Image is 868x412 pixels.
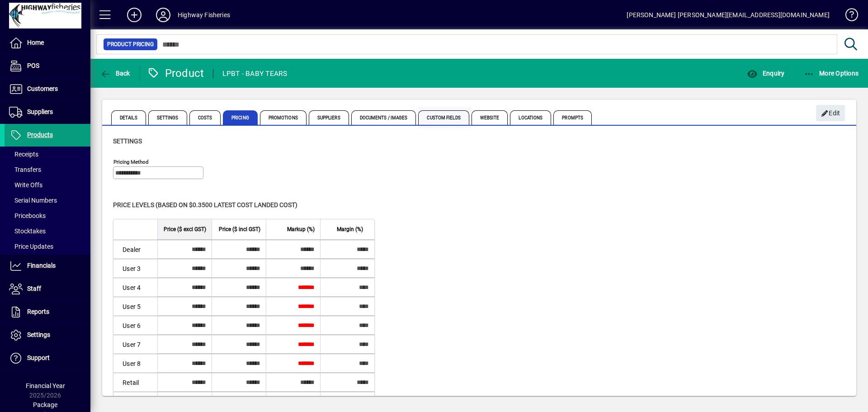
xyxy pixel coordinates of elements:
[164,224,206,234] span: Price ($ excl GST)
[111,110,146,125] span: Details
[5,147,90,162] a: Receipts
[9,166,41,173] span: Transfers
[113,240,157,259] td: Dealer
[147,66,204,81] div: Product
[223,110,258,125] span: Pricing
[5,239,90,254] a: Price Updates
[98,65,132,81] button: Back
[9,227,46,235] span: Stocktakes
[5,278,90,300] a: Staff
[9,197,57,204] span: Serial Numbers
[5,177,90,193] a: Write Offs
[5,193,90,208] a: Serial Numbers
[27,285,41,292] span: Staff
[113,354,157,373] td: User 8
[5,162,90,177] a: Transfers
[27,62,39,69] span: POS
[107,40,154,49] span: Product Pricing
[113,297,157,316] td: User 5
[802,65,861,81] button: More Options
[510,110,551,125] span: Locations
[5,32,90,54] a: Home
[27,85,58,92] span: Customers
[627,8,830,22] div: [PERSON_NAME] [PERSON_NAME][EMAIL_ADDRESS][DOMAIN_NAME]
[113,201,297,208] span: Price levels (based on $0.3500 Latest cost landed cost)
[821,106,840,121] span: Edit
[148,110,187,125] span: Settings
[100,70,130,77] span: Back
[5,223,90,239] a: Stocktakes
[5,347,90,369] a: Support
[113,159,149,165] mat-label: Pricing method
[113,278,157,297] td: User 4
[351,110,416,125] span: Documents / Images
[5,101,90,123] a: Suppliers
[5,255,90,277] a: Financials
[178,8,230,22] div: Highway Fisheries
[26,382,65,389] span: Financial Year
[27,262,56,269] span: Financials
[553,110,592,125] span: Prompts
[189,110,221,125] span: Costs
[9,212,46,219] span: Pricebooks
[113,316,157,335] td: User 6
[113,335,157,354] td: User 7
[113,373,157,392] td: Retail
[27,108,53,115] span: Suppliers
[9,243,53,250] span: Price Updates
[27,354,50,361] span: Support
[113,259,157,278] td: User 3
[9,181,42,189] span: Write Offs
[472,110,508,125] span: Website
[120,7,149,23] button: Add
[27,131,53,138] span: Products
[149,7,178,23] button: Profile
[839,2,857,31] a: Knowledge Base
[418,110,469,125] span: Custom Fields
[747,70,784,77] span: Enquiry
[5,301,90,323] a: Reports
[260,110,307,125] span: Promotions
[5,55,90,77] a: POS
[113,137,142,145] span: Settings
[5,208,90,223] a: Pricebooks
[9,151,38,158] span: Receipts
[804,70,859,77] span: More Options
[113,392,157,411] td: Trade
[33,401,57,408] span: Package
[309,110,349,125] span: Suppliers
[222,66,287,81] div: LPBT - BABY TEARS
[5,324,90,346] a: Settings
[5,78,90,100] a: Customers
[816,105,845,121] button: Edit
[27,331,50,338] span: Settings
[27,39,44,46] span: Home
[745,65,787,81] button: Enquiry
[90,65,140,81] app-page-header-button: Back
[337,224,363,234] span: Margin (%)
[287,224,315,234] span: Markup (%)
[219,224,260,234] span: Price ($ incl GST)
[27,308,49,315] span: Reports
